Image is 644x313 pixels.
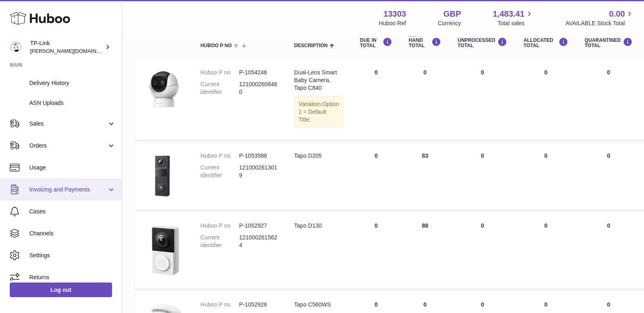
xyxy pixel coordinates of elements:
dd: 1210002615624 [239,234,278,249]
td: 0 [515,61,576,140]
td: 0 [352,61,400,140]
a: Log out [10,283,112,297]
div: Tapo C560WS [294,301,343,309]
dt: Current identifier [200,80,239,96]
img: product image [143,69,184,109]
div: ALLOCATED Total [523,37,568,48]
span: Sales [29,120,107,128]
dt: Huboo P no [200,152,239,160]
dd: P-1052927 [239,222,278,230]
dd: P-1054246 [239,69,278,76]
td: 0 [515,144,576,209]
dd: P-1053588 [239,152,278,160]
td: 0 [352,144,400,209]
span: Invoicing and Payments [29,186,107,193]
span: Returns [29,274,116,281]
span: 1,483.41 [493,9,525,20]
div: UNPROCESSED Total [457,37,507,48]
img: product image [143,222,184,278]
div: DUE IN TOTAL [360,37,392,48]
td: 0 [515,214,576,289]
strong: 13303 [383,9,406,20]
div: Currency [438,20,461,27]
span: 0 [607,301,610,308]
img: product image [143,152,184,200]
a: 1,483.41 Total sales [493,9,534,27]
span: ASN Uploads [29,99,116,107]
span: Channels [29,230,116,237]
span: Delivery History [29,79,116,87]
div: Huboo Ref [379,20,406,27]
span: 0 [607,69,610,76]
dd: 1210002613019 [239,164,278,179]
td: 83 [400,144,449,209]
div: Dual-Lens Smart Baby Camera, Tapo C840 [294,69,343,92]
span: [PERSON_NAME][DOMAIN_NAME][EMAIL_ADDRESS][DOMAIN_NAME] [30,48,206,54]
div: ON HAND Total [409,33,441,49]
span: Option 1 = Default Title; [299,101,339,123]
span: Orders [29,142,107,150]
span: Cases [29,208,116,215]
span: Huboo P no [200,43,232,48]
span: Total sales [497,20,534,27]
div: Variation: [294,96,343,128]
td: 0 [449,61,515,140]
div: Tapo D130 [294,222,343,230]
img: susie.li@tp-link.com [10,41,22,53]
span: Settings [29,252,116,259]
dt: Huboo P no [200,222,239,230]
dt: Current identifier [200,234,239,249]
td: 0 [400,61,449,140]
dt: Current identifier [200,164,239,179]
span: Description [294,43,327,48]
td: 0 [449,144,515,209]
td: 88 [400,214,449,289]
dt: Huboo P no [200,301,239,309]
span: 0 [607,222,610,229]
dd: 1210002608480 [239,80,278,96]
td: 0 [449,214,515,289]
td: 0 [352,214,400,289]
div: TP-Link [30,39,103,55]
dt: Huboo P no [200,69,239,76]
span: Usage [29,164,116,172]
a: 0.00 AVAILABLE Stock Total [565,9,634,27]
span: 0 [607,152,610,159]
span: 0.00 [609,9,625,20]
div: QUARANTINED Total [585,37,633,48]
div: Tapo D205 [294,152,343,160]
strong: GBP [443,9,461,20]
dd: P-1052926 [239,301,278,309]
span: AVAILABLE Stock Total [565,20,634,27]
